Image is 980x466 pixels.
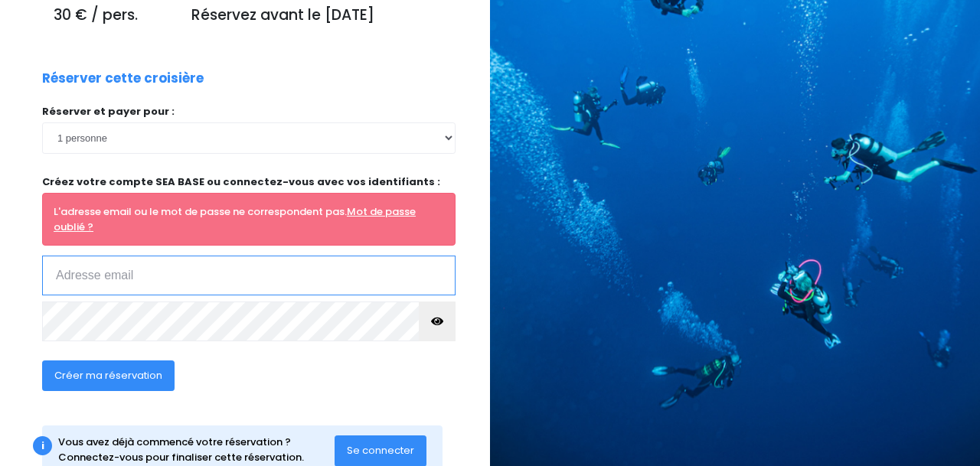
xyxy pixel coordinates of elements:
[191,5,444,27] p: Réservez avant le [DATE]
[58,435,335,464] div: Vous avez déjà commencé votre réservation ? Connectez-vous pour finaliser cette réservation.
[33,436,52,455] div: i
[54,204,416,234] a: Mot de passe oublié ?
[42,174,456,190] p: Créez votre compte SEA BASE ou connectez-vous avec vos identifiants :
[54,368,162,383] span: Créer ma réservation
[335,444,426,457] a: Se connecter
[42,360,175,391] button: Créer ma réservation
[42,256,456,295] input: Adresse email
[54,5,168,27] p: 30 € / pers.
[335,435,426,466] button: Se connecter
[42,104,456,119] p: Réserver et payer pour :
[42,69,204,89] p: Réserver cette croisière
[347,443,414,458] span: Se connecter
[42,193,456,246] div: L'adresse email ou le mot de passe ne correspondent pas.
